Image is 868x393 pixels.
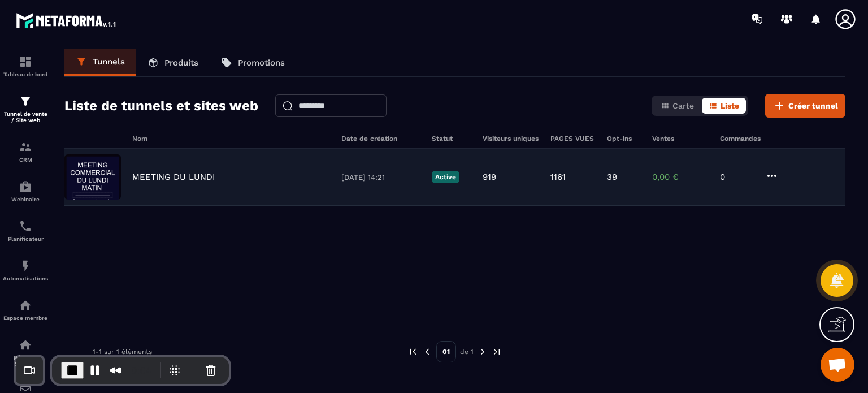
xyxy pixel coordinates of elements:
p: Espace membre [3,315,48,321]
h6: Date de création [341,135,420,142]
a: social-networksocial-networkRéseaux Sociaux [3,330,48,375]
p: 0,00 € [652,172,709,182]
img: logo [16,10,118,31]
img: automations [19,180,32,193]
h6: PAGES VUES [550,135,596,142]
p: MEETING DU LUNDI [132,172,215,182]
p: Automatisations [3,275,48,282]
a: automationsautomationsEspace membre [3,290,48,330]
a: Produits [136,49,210,76]
a: Promotions [210,49,296,76]
p: 01 [436,341,456,362]
h6: Commandes [720,135,761,142]
p: Réseaux Sociaux [3,355,48,367]
a: automationsautomationsWebinaire [3,171,48,211]
img: formation [19,55,32,68]
p: 919 [483,172,496,182]
p: Tableau de bord [3,71,48,77]
img: prev [422,347,432,357]
h2: Liste de tunnels et sites web [64,94,258,117]
p: Webinaire [3,196,48,202]
span: Créer tunnel [788,100,838,111]
a: schedulerschedulerPlanificateur [3,211,48,251]
p: Produits [164,58,198,68]
h6: Opt-ins [607,135,641,142]
img: automations [19,299,32,312]
p: CRM [3,157,48,163]
span: Carte [672,101,694,110]
h6: Nom [132,135,330,142]
button: Carte [654,98,701,114]
img: image [64,154,121,200]
a: formationformationCRM [3,132,48,171]
img: formation [19,94,32,108]
p: de 1 [460,347,474,356]
button: Créer tunnel [765,94,845,118]
img: next [478,347,488,357]
img: automations [19,259,32,273]
a: Ouvrir le chat [821,348,854,382]
p: Tunnel de vente / Site web [3,111,48,123]
p: 1161 [550,172,566,182]
p: Tunnels [93,57,125,67]
a: formationformationTunnel de vente / Site web [3,86,48,132]
p: Promotions [238,58,285,68]
a: formationformationTableau de bord [3,46,48,86]
img: scheduler [19,219,32,233]
p: Planificateur [3,236,48,242]
img: prev [408,347,418,357]
p: [DATE] 14:21 [341,173,420,182]
a: automationsautomationsAutomatisations [3,251,48,290]
h6: Ventes [652,135,709,142]
p: Active [432,171,459,183]
button: Liste [702,98,746,114]
p: 1-1 sur 1 éléments [93,348,152,356]
h6: Statut [432,135,471,142]
h6: Visiteurs uniques [483,135,539,142]
img: social-network [19,338,32,352]
img: formation [19,140,32,154]
img: next [492,347,502,357]
p: 39 [607,172,617,182]
p: 0 [720,172,754,182]
a: Tunnels [64,49,136,76]
span: Liste [721,101,739,110]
